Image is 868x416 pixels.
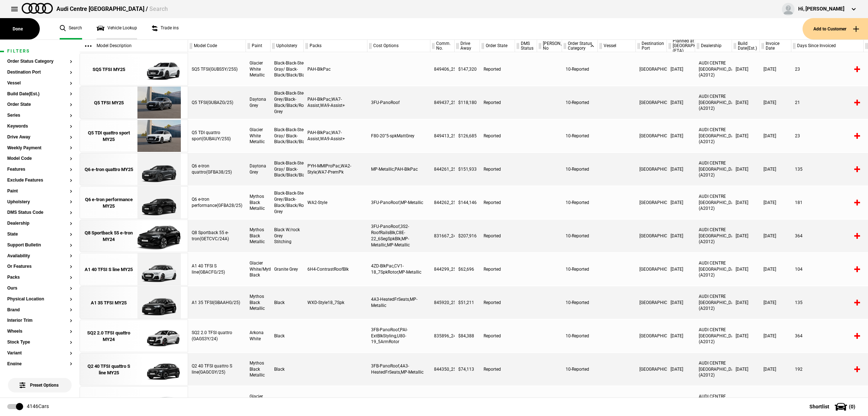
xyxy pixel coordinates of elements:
div: [GEOGRAPHIC_DATA] [636,320,667,352]
div: [DATE] [760,186,791,219]
div: [DATE] [732,320,760,352]
button: Shortlist(0) [799,398,868,416]
div: 10-Reported [562,320,598,352]
div: $126,685 [455,120,480,152]
div: 4A3-HeatedFrSeats,MP-Metallic [367,286,430,319]
div: 845920_25 [430,286,455,319]
div: [DATE] [732,186,760,219]
div: Reported [480,186,515,219]
section: Upholstery [7,200,72,211]
div: 10-Reported [562,353,598,386]
button: Add to Customer [803,18,868,39]
div: 21 [791,86,864,119]
section: Series [7,113,72,124]
button: Build Date(Est.) [7,92,72,97]
div: 849437_25 [430,86,455,119]
a: Q6 e-tron quattro MY25 [84,153,134,186]
button: Packs [7,275,72,280]
a: SQ5 TFSI MY25 [84,53,134,86]
div: 844350_25 [430,353,455,386]
div: F80-20"5-spkMattGrey [367,120,430,152]
div: Mythos Black Metallic [246,220,271,252]
div: [DATE] [760,153,791,186]
div: Reported [480,286,515,319]
div: $62,696 [455,253,480,286]
section: Order State [7,102,72,113]
div: [GEOGRAPHIC_DATA] [636,120,667,152]
div: PYH-MMIProPac,WA2-Style,WA7-PremPk [304,153,367,186]
div: [GEOGRAPHIC_DATA] [636,53,667,86]
div: Order State [480,40,515,52]
button: Destination Port [7,70,72,75]
img: Audi_GUBAUY_25S_GX_2Y2Y_WA9_PAH_WA7_5MB_6FJ_WXC_PWL_PYH_F80_H65_(Nadin:_5MB_6FJ_C56_F80_H65_PAH_P... [134,120,184,153]
div: Cost Options [367,40,430,52]
section: Or Features [7,264,72,275]
div: $144,146 [455,186,480,219]
div: $51,211 [455,286,480,319]
div: Model Description [80,40,188,52]
div: 4ZD-BlkPac,CV1-18_7SpkRotor,MP-Metallic [367,253,430,286]
div: [GEOGRAPHIC_DATA] [636,153,667,186]
div: 3FU-PanoRoof [367,86,430,119]
div: [DATE] [667,53,695,86]
section: Interior Trim [7,318,72,329]
section: Packs [7,275,72,286]
button: Ours [7,286,72,291]
div: Packs [304,40,367,52]
div: 3FU-PanoRoof,3S2-RoofRailsBlk,C8E-22_6SegSpkBlk,MP-Metallic,MP-Metallic [367,220,430,252]
div: Model Code [188,40,246,52]
div: Q2 40 TFSI quattro S line MY24 [84,396,134,409]
div: $84,388 [455,320,480,352]
div: AUDI CENTRE [GEOGRAPHIC_DATA] (A2012) [695,53,732,86]
img: Audi_GAGCGY_25_YM_0E0E_3FB_4A3_(Nadin:_3FB_4A3_C48)_ext.png [134,353,184,386]
div: Glacier White/Mythos Black [246,253,271,286]
div: SQ5 TFSI(GUBS5Y/25S) [188,53,246,86]
section: Variant [7,351,72,362]
div: 849413_25 [430,120,455,152]
button: Paint [7,189,72,194]
section: Vessel [7,81,72,92]
div: Granite Grey [271,253,304,286]
div: Reported [480,220,515,252]
div: AUDI CENTRE [GEOGRAPHIC_DATA] (A2012) [695,120,732,152]
div: SQ2 2.0 TFSI quattro (GAGS3Y/24) [188,320,246,352]
div: [GEOGRAPHIC_DATA] [636,220,667,252]
a: Vehicle Lookup [97,18,137,39]
div: Black-Black-Steel Grey/Black-Black/Black/Rock Grey [271,186,304,219]
div: Glacier White Metallic [246,120,271,152]
section: Ours [7,286,72,297]
div: Hi, [PERSON_NAME] [798,5,844,13]
div: PAH-BlkPac,WA7-Assist,WA9-Assist+ [304,86,367,119]
div: Reported [480,53,515,86]
div: 3FB-PanoRoof,PAI-ExtBlkStyling,U80-19_5ArmRotor [367,320,430,352]
div: [DATE] [732,353,760,386]
button: Series [7,113,72,118]
img: Audi_GUBS5Y_25S_GX_2Y2Y_PAH_WA2_6FJ_53A_PYH_PWO_(Nadin:_53A_6FJ_C56_PAH_PWO_PYH_S9S_WA2)_ext.png [134,53,184,86]
span: Shortlist [809,404,829,409]
button: Features [7,167,72,172]
div: Reported [480,353,515,386]
div: Reported [480,86,515,119]
div: 23 [791,120,864,152]
span: Preset Options [21,374,59,388]
section: State [7,232,72,243]
div: Comm. No. [430,40,454,52]
button: Interior Trim [7,318,72,323]
div: Black [271,320,304,352]
div: [DATE] [667,253,695,286]
button: Order State [7,102,72,107]
div: Reported [480,320,515,352]
div: 10-Reported [562,53,598,86]
div: Reported [480,120,515,152]
img: Audi_GETCVC_24A_MP_0E0E_C8E_MP_WQS-1_2MB_3FU_3S2_(Nadin:_1XP_2MB_3FU_3S2_4ZD_6FJ_C30_C8E_N5K_WQS_... [134,220,184,253]
div: A1 35 TFSI MY25 [91,300,127,306]
div: 835896_24 [430,320,455,352]
div: [DATE] [760,320,791,352]
div: 10-Reported [562,86,598,119]
div: Q6 e-tron performance(GFBA28/25) [188,186,246,219]
div: 844261_25 [430,153,455,186]
button: State [7,232,72,237]
div: Drive Away [455,40,480,52]
section: Destination Port [7,70,72,81]
div: PAH-BlkPac [304,53,367,86]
